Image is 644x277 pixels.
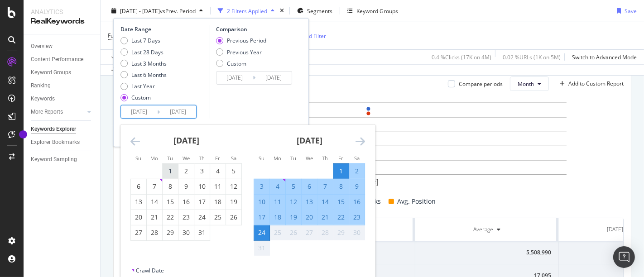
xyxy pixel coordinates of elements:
[333,194,349,210] td: Selected. Friday, August 15, 2025
[210,213,226,222] div: 25
[317,213,333,222] div: 21
[349,167,365,176] div: 2
[120,37,167,44] div: Last 7 Days
[556,76,624,91] button: Add to Custom Report
[31,42,53,51] div: Overview
[333,228,349,237] div: 29
[270,213,285,222] div: 18
[194,179,210,194] td: Choose Thursday, July 10, 2025 as your check-in date. It’s available.
[317,182,333,191] div: 7
[210,197,226,206] div: 18
[270,182,285,191] div: 4
[423,248,551,257] div: 5,508,990
[120,7,160,14] span: [DATE] - [DATE]
[215,155,220,162] small: Fr
[108,4,207,18] button: [DATE] - [DATE]vsPrev. Period
[31,7,93,16] div: Analytics
[278,6,286,15] div: times
[297,135,322,146] strong: [DATE]
[572,53,637,61] div: Switch to Advanced Mode
[31,55,83,64] div: Content Performance
[286,197,301,206] div: 12
[349,182,365,191] div: 9
[254,194,270,210] td: Selected. Sunday, August 10, 2025
[349,225,365,240] td: Not available. Saturday, August 30, 2025
[136,267,164,274] div: Crawl Date
[31,155,94,164] a: Keyword Sampling
[226,182,241,191] div: 12
[147,210,163,225] td: Choose Monday, July 21, 2025 as your check-in date. It’s available.
[302,210,317,225] td: Selected. Wednesday, August 20, 2025
[322,155,328,162] small: Th
[163,225,178,240] td: Choose Tuesday, July 29, 2025 as your check-in date. It’s available.
[131,37,160,44] div: Last 7 Days
[607,225,623,234] div: [DATE]
[31,138,80,147] div: Explorer Bookmarks
[349,213,365,222] div: 23
[31,81,51,91] div: Ranking
[216,72,253,84] input: Start Date
[302,197,317,206] div: 13
[163,167,178,176] div: 1
[160,105,196,118] input: End Date
[147,182,162,191] div: 7
[286,225,302,240] td: Not available. Tuesday, August 26, 2025
[286,194,302,210] td: Selected. Tuesday, August 12, 2025
[317,228,333,237] div: 28
[259,155,264,162] small: Su
[216,25,295,33] div: Comparison
[178,210,194,225] td: Choose Wednesday, July 23, 2025 as your check-in date. It’s available.
[473,225,493,234] div: Average
[131,213,146,222] div: 20
[317,194,333,210] td: Selected. Thursday, August 14, 2025
[31,138,94,147] a: Explorer Bookmarks
[31,16,93,27] div: RealKeywords
[31,94,94,104] a: Keywords
[163,197,178,206] div: 15
[194,194,210,210] td: Choose Thursday, July 17, 2025 as your check-in date. It’s available.
[147,197,162,206] div: 14
[333,179,349,194] td: Selected. Friday, August 8, 2025
[31,68,71,77] div: Keyword Groups
[254,182,269,191] div: 3
[503,53,561,61] div: 0.02 % URLs ( 1K on 5M )
[254,244,269,253] div: 31
[349,210,365,225] td: Selected. Saturday, August 23, 2025
[131,179,147,194] td: Choose Sunday, July 6, 2025 as your check-in date. It’s available.
[226,167,241,176] div: 5
[302,182,317,191] div: 6
[254,213,269,222] div: 17
[349,197,365,206] div: 16
[302,228,317,237] div: 27
[231,155,236,162] small: Sa
[120,48,167,56] div: Last 28 Days
[307,7,332,14] span: Segments
[344,4,402,18] button: Keyword Groups
[194,182,210,191] div: 10
[613,4,637,18] button: Save
[432,53,491,61] div: 0.4 % Clicks ( 17K on 4M )
[120,94,167,101] div: Custom
[131,82,155,90] div: Last Year
[120,125,375,267] div: Calendar
[120,82,167,90] div: Last Year
[108,50,134,64] button: Apply
[254,197,269,206] div: 10
[216,37,266,44] div: Previous Period
[459,80,503,88] div: Compare periods
[178,167,194,176] div: 2
[227,59,246,67] div: Custom
[31,81,94,91] a: Ranking
[333,182,349,191] div: 8
[194,197,210,206] div: 17
[210,179,226,194] td: Choose Friday, July 11, 2025 as your check-in date. It’s available.
[131,225,147,240] td: Choose Sunday, July 27, 2025 as your check-in date. It’s available.
[270,225,286,240] td: Not available. Monday, August 25, 2025
[302,194,317,210] td: Selected. Wednesday, August 13, 2025
[338,155,343,162] small: Fr
[302,32,326,39] div: Add Filter
[31,68,94,77] a: Keyword Groups
[333,167,349,176] div: 1
[333,213,349,222] div: 22
[147,225,163,240] td: Choose Monday, July 28, 2025 as your check-in date. It’s available.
